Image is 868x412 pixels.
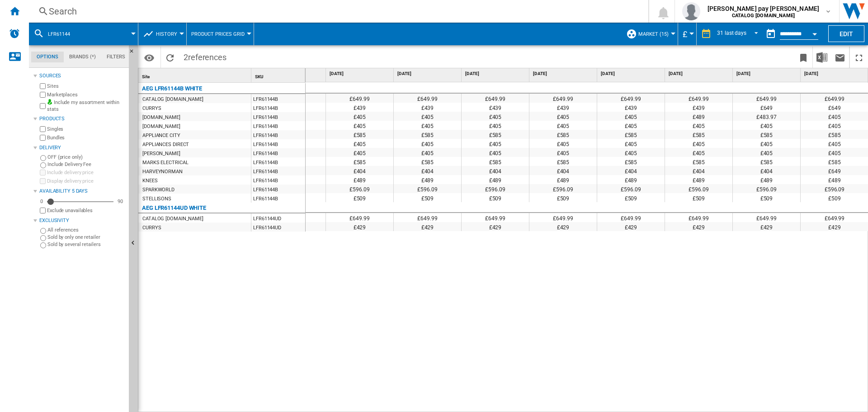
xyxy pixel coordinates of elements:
[39,72,125,80] div: Sources
[47,83,125,90] label: Sites
[40,135,46,141] input: Bundles
[251,130,305,139] div: LFR61144B
[682,2,700,20] img: profile.jpg
[142,74,150,79] span: Site
[813,47,831,68] button: Download in Excel
[47,154,125,161] label: OFF (price only)
[40,228,46,234] input: All references
[465,71,527,77] span: [DATE]
[326,121,393,130] div: £405
[394,166,461,175] div: £404
[462,121,529,130] div: £405
[638,31,669,37] span: Market (15)
[39,144,125,152] div: Delivery
[665,103,732,112] div: £439
[328,68,393,80] div: [DATE]
[140,68,251,82] div: Site Sort None
[251,166,305,175] div: LFR61144B
[397,71,459,77] span: [DATE]
[665,157,732,166] div: £585
[665,175,732,184] div: £489
[462,184,529,193] div: £596.09
[142,113,180,122] div: [DOMAIN_NAME]
[191,23,249,45] div: Product prices grid
[49,5,625,18] div: Search
[40,170,46,175] input: Include delivery price
[462,213,529,222] div: £649.99
[708,4,819,13] span: [PERSON_NAME] pay [PERSON_NAME]
[683,29,687,39] span: £
[462,175,529,184] div: £489
[47,227,125,233] label: All references
[326,112,393,121] div: £405
[529,148,597,157] div: £405
[665,213,732,222] div: £649.99
[101,52,131,62] md-tab-item: Filters
[40,162,46,168] input: Include Delivery Fee
[251,194,305,203] div: LFR61144B
[253,68,305,82] div: Sort None
[326,130,393,139] div: £585
[142,214,203,223] div: CATALOG [DOMAIN_NAME]
[733,222,800,231] div: £429
[626,23,673,45] div: Market (15)
[40,178,46,184] input: Display delivery price
[828,25,864,42] button: Edit
[191,31,245,37] span: Product prices grid
[597,222,665,231] div: £429
[39,115,125,123] div: Products
[733,193,800,202] div: £509
[326,175,393,184] div: £489
[47,126,125,133] label: Singles
[394,94,461,103] div: £649.99
[735,68,800,80] div: [DATE]
[597,139,665,148] div: £405
[326,94,393,103] div: £649.99
[33,23,133,45] div: LFR61144
[47,178,125,185] label: Display delivery price
[394,103,461,112] div: £439
[597,213,665,222] div: £649.99
[732,13,795,19] b: CATALOG [DOMAIN_NAME]
[733,166,800,175] div: £404
[47,197,113,206] md-slider: Availability
[462,157,529,166] div: £585
[531,68,597,80] div: [DATE]
[597,130,665,139] div: £585
[733,112,800,121] div: £483.97
[251,94,305,103] div: LFR61144B
[665,112,732,121] div: £489
[326,184,393,193] div: £596.09
[188,52,226,62] span: references
[330,71,392,77] span: [DATE]
[462,139,529,148] div: £405
[40,126,46,132] input: Singles
[47,234,125,241] label: Sold by only one retailer
[251,103,305,112] div: LFR61144B
[394,157,461,166] div: £585
[251,112,305,121] div: LFR61144B
[665,184,732,193] div: £596.09
[39,217,125,224] div: Exclusivity
[850,47,868,68] button: Maximize
[804,71,867,77] span: [DATE]
[529,166,597,175] div: £404
[326,222,393,231] div: £429
[794,47,812,68] button: Bookmark this report
[142,95,203,104] div: CATALOG [DOMAIN_NAME]
[462,94,529,103] div: £649.99
[529,121,597,130] div: £405
[601,71,663,77] span: [DATE]
[462,166,529,175] div: £404
[179,47,231,66] span: 2
[394,130,461,139] div: £585
[762,25,780,43] button: md-calendar
[394,139,461,148] div: £405
[665,166,732,175] div: £404
[142,158,188,167] div: MARKS ELECTRICAL
[326,148,393,157] div: £405
[142,194,171,204] div: STELLISONS
[529,213,597,222] div: £649.99
[529,103,597,112] div: £439
[394,193,461,202] div: £509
